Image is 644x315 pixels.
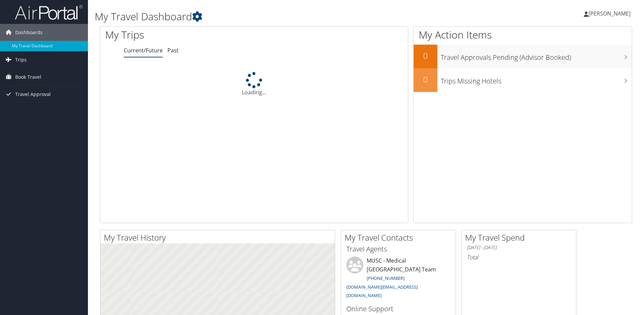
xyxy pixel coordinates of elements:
[414,28,632,42] h1: My Action Items
[346,284,418,299] a: [DOMAIN_NAME][EMAIL_ADDRESS][DOMAIN_NAME]
[414,74,437,85] h2: 0
[414,45,632,68] a: 0Travel Approvals Pending (Advisor Booked)
[95,9,456,24] h1: My Travel Dashboard
[589,10,630,17] span: [PERSON_NAME]
[15,51,27,68] span: Trips
[105,28,275,42] h1: My Trips
[15,86,51,103] span: Travel Approval
[343,257,454,301] li: MUSC - Medical [GEOGRAPHIC_DATA] Team
[467,253,571,261] h6: Total
[15,4,83,20] img: airportal-logo.png
[367,275,405,281] a: [PHONE_NUMBER]
[346,244,451,254] h3: Travel Agents
[584,3,637,24] a: [PERSON_NAME]
[167,47,179,54] a: Past
[414,50,437,62] h2: 0
[100,72,408,96] div: Loading...
[467,244,571,251] h6: [DATE] - [DATE]
[441,49,632,62] h3: Travel Approvals Pending (Advisor Booked)
[15,24,43,41] span: Dashboards
[465,232,576,243] h2: My Travel Spend
[414,68,632,92] a: 0Trips Missing Hotels
[345,232,456,243] h2: My Travel Contacts
[124,47,163,54] a: Current/Future
[346,304,451,314] h3: Online Support
[104,232,335,243] h2: My Travel History
[15,69,41,86] span: Book Travel
[441,73,632,86] h3: Trips Missing Hotels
